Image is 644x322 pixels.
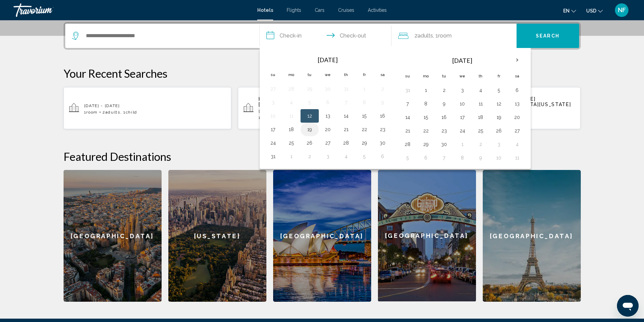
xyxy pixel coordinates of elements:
span: Child [126,110,137,115]
button: Day 17 [457,113,468,122]
button: Day 15 [359,111,370,121]
button: Day 3 [457,85,468,95]
button: Day 16 [377,111,388,121]
button: Day 31 [341,84,352,94]
span: Adults [418,32,433,39]
p: [DATE] - [DATE] [259,109,401,114]
button: Day 7 [341,98,352,107]
span: , 1 [433,31,452,41]
button: Day 27 [323,138,333,148]
button: Day 11 [475,99,486,108]
button: Day 2 [304,152,315,161]
button: Day 14 [402,113,413,122]
button: Day 2 [475,140,486,149]
span: NF [618,7,626,14]
button: Day 18 [475,113,486,122]
button: Day 3 [494,140,504,149]
p: [DATE] - [DATE] [84,103,226,108]
button: Day 9 [439,99,450,108]
a: Flights [287,7,301,13]
button: Day 21 [402,126,413,135]
button: Day 11 [512,153,523,163]
button: Day 1 [359,84,370,94]
a: Hotels [257,7,273,13]
span: 2 [414,31,433,41]
button: Day 8 [359,98,370,107]
span: 2 [102,110,120,115]
button: Day 2 [439,85,450,95]
button: Day 31 [402,85,413,95]
a: [GEOGRAPHIC_DATA] [483,170,581,302]
a: [GEOGRAPHIC_DATA] [64,170,162,302]
button: Day 29 [359,138,370,148]
button: Day 13 [512,99,523,108]
p: Your Recent Searches [64,67,581,80]
button: Day 22 [421,126,431,135]
button: Day 24 [268,138,279,148]
button: Day 16 [439,113,450,122]
span: [GEOGRAPHIC_DATA], [US_STATE], [GEOGRAPHIC_DATA], [GEOGRAPHIC_DATA] [259,96,381,107]
button: Day 29 [304,84,315,94]
button: Day 15 [421,113,431,122]
button: Day 7 [402,99,413,108]
button: Day 6 [323,98,333,107]
button: Day 31 [268,152,279,161]
button: Day 1 [286,152,297,161]
button: Day 17 [268,125,279,134]
span: Cars [315,7,325,13]
button: Day 6 [421,153,431,163]
a: [US_STATE] [168,170,266,302]
span: Cruises [338,7,354,13]
div: [GEOGRAPHIC_DATA] [273,170,371,302]
button: Day 1 [421,85,431,95]
span: 1 [84,110,98,115]
button: Day 29 [421,140,431,149]
button: Day 11 [286,111,297,121]
button: Day 3 [323,152,333,161]
button: Hotels in [GEOGRAPHIC_DATA], [US_STATE], [GEOGRAPHIC_DATA], [GEOGRAPHIC_DATA][DATE] - [DATE]1Room... [238,87,406,129]
button: Day 6 [512,85,523,95]
button: Travelers: 2 adults, 0 children [391,24,517,48]
button: Day 7 [439,153,450,163]
button: Day 28 [286,84,297,94]
button: Day 4 [512,140,523,149]
button: Day 8 [457,153,468,163]
th: [DATE] [417,52,508,69]
button: User Menu [613,3,630,17]
span: Adults [105,110,120,115]
a: [GEOGRAPHIC_DATA] [378,170,476,302]
button: Day 4 [475,85,486,95]
button: Day 4 [341,152,352,161]
button: Change language [563,6,576,16]
span: , 1 [120,110,137,115]
button: Day 9 [377,98,388,107]
div: Search widget [65,24,579,48]
button: Day 18 [286,125,297,134]
iframe: Button to launch messaging window [617,295,639,317]
button: Day 30 [439,140,450,149]
h2: Featured Destinations [64,150,581,163]
button: Day 1 [457,140,468,149]
button: Day 2 [377,84,388,94]
button: Day 20 [323,125,333,134]
span: Room [438,32,452,39]
button: Day 5 [359,152,370,161]
button: Change currency [586,6,603,16]
button: Day 6 [377,152,388,161]
a: Activities [368,7,387,13]
button: Next month [508,52,526,68]
button: Day 20 [512,113,523,122]
button: Day 26 [494,126,504,135]
span: Hotels in [259,96,284,102]
button: Day 5 [494,85,504,95]
button: Day 28 [402,140,413,149]
button: Day 30 [377,138,388,148]
button: Day 28 [341,138,352,148]
button: Day 23 [439,126,450,135]
button: Day 5 [402,153,413,163]
th: [DATE] [282,52,374,67]
span: Room [86,110,98,115]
